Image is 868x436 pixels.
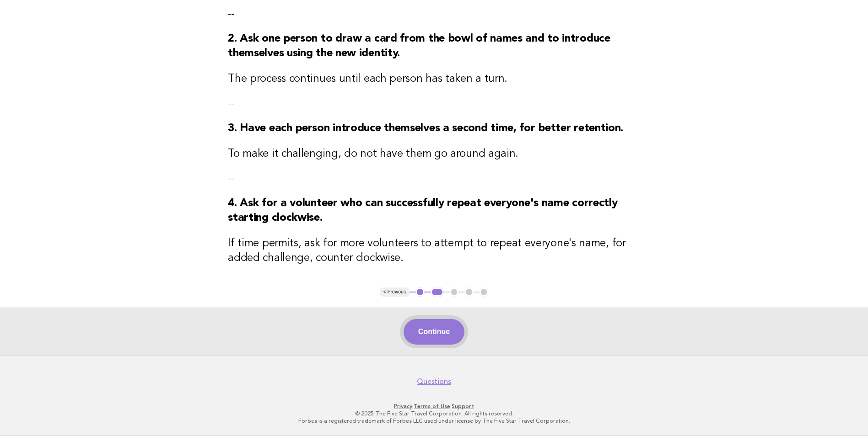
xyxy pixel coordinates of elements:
a: Questions [417,377,451,386]
p: © 2025 The Five Star Travel Corporation. All rights reserved. [154,410,714,417]
button: < Previous [380,287,410,297]
strong: 3. Have each person introduce themselves a second time, for better retention. [228,123,623,134]
button: 1 [415,287,425,297]
h3: The process continues until each person has taken a turn. [228,72,640,86]
a: Support [452,403,474,409]
p: Forbes is a registered trademark of Forbes LLC used under license by The Five Star Travel Corpora... [154,417,714,425]
h3: To make it challenging, do not have them go around again. [228,147,640,161]
p: -- [228,97,640,110]
a: Terms of Use [414,403,450,409]
button: Continue [404,319,464,345]
p: -- [228,172,640,185]
strong: 4. Ask for a volunteer who can successfully repeat everyone's name correctly starting clockwise. [228,198,617,223]
strong: 2. Ask one person to draw a card from the bowl of names and to introduce themselves using the new... [228,33,610,59]
a: Privacy [394,403,412,409]
h3: If time permits, ask for more volunteers to attempt to repeat everyone's name, for added challeng... [228,236,640,266]
button: 2 [431,287,444,297]
p: · · [154,403,714,410]
p: -- [228,8,640,21]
